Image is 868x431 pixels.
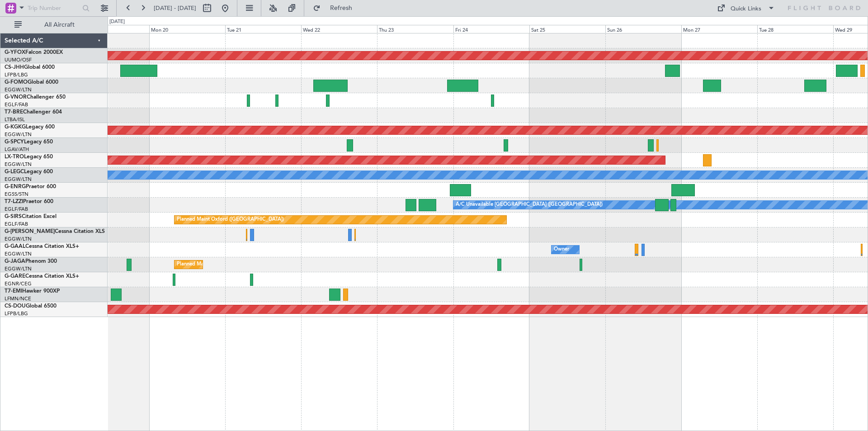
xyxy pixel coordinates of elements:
[5,214,57,219] a: G-SIRSCitation Excel
[5,184,26,189] span: G-ENRG
[5,191,28,198] a: EGSS/STN
[149,25,225,33] div: Mon 20
[5,146,29,153] a: LGAV/ATH
[5,206,28,213] a: EGLF/FAB
[322,5,360,11] span: Refresh
[177,258,319,271] div: Planned Maint [GEOGRAPHIC_DATA] ([GEOGRAPHIC_DATA])
[757,25,833,33] div: Tue 28
[5,65,55,70] a: CS-JHHGlobal 6000
[5,169,24,175] span: G-LEGC
[225,25,301,33] div: Tue 21
[5,236,32,242] a: EGGW/LTN
[109,18,125,26] div: [DATE]
[154,4,196,12] span: [DATE] - [DATE]
[5,161,32,168] a: EGGW/LTN
[5,303,26,309] span: CS-DOU
[456,198,603,212] div: A/C Unavailable [GEOGRAPHIC_DATA] ([GEOGRAPHIC_DATA])
[5,229,55,234] span: G-[PERSON_NAME]
[5,274,25,279] span: G-GARE
[5,109,62,115] a: T7-BREChallenger 604
[5,176,32,183] a: EGGW/LTN
[453,25,529,33] div: Fri 24
[5,50,25,55] span: G-YFOX
[5,124,55,130] a: G-KGKGLegacy 600
[5,101,28,108] a: EGLF/FAB
[377,25,453,33] div: Thu 23
[5,251,32,257] a: EGGW/LTN
[712,1,779,15] button: Quick Links
[5,303,57,309] a: CS-DOUGlobal 6500
[5,295,31,302] a: LFMN/NCE
[5,310,28,317] a: LFPB/LBG
[5,244,25,249] span: G-GAAL
[529,25,605,33] div: Sat 25
[5,95,27,100] span: G-VNOR
[5,169,53,175] a: G-LEGCLegacy 600
[5,289,60,294] a: T7-EMIHawker 900XP
[301,25,377,33] div: Wed 22
[681,25,757,33] div: Mon 27
[731,5,761,14] div: Quick Links
[5,139,24,145] span: G-SPCY
[5,95,66,100] a: G-VNORChallenger 650
[5,71,28,78] a: LFPB/LBG
[5,131,32,138] a: EGGW/LTN
[5,154,24,160] span: LX-TRO
[5,80,58,85] a: G-FOMOGlobal 6000
[5,154,53,160] a: LX-TROLegacy 650
[5,265,32,272] a: EGGW/LTN
[73,25,149,33] div: Sun 19
[5,221,28,227] a: EGLF/FAB
[24,22,95,28] span: All Aircraft
[5,199,23,204] span: T7-LZZI
[5,57,32,63] a: UUMO/OSF
[28,1,80,15] input: Trip Number
[5,259,25,264] span: G-JAGA
[5,280,32,287] a: EGNR/CEG
[554,243,569,256] div: Owner
[5,50,63,55] a: G-YFOXFalcon 2000EX
[5,259,57,264] a: G-JAGAPhenom 300
[5,116,25,123] a: LTBA/ISL
[605,25,681,33] div: Sun 26
[5,80,28,85] span: G-FOMO
[177,213,284,227] div: Planned Maint Oxford ([GEOGRAPHIC_DATA])
[5,139,53,145] a: G-SPCYLegacy 650
[5,86,32,93] a: EGGW/LTN
[10,18,98,32] button: All Aircraft
[5,289,22,294] span: T7-EMI
[309,1,363,15] button: Refresh
[5,109,23,115] span: T7-BRE
[5,184,56,189] a: G-ENRGPraetor 600
[5,65,24,70] span: CS-JHH
[5,274,79,279] a: G-GARECessna Citation XLS+
[5,214,22,219] span: G-SIRS
[5,199,53,204] a: T7-LZZIPraetor 600
[5,124,26,130] span: G-KGKG
[5,244,79,249] a: G-GAALCessna Citation XLS+
[5,229,105,234] a: G-[PERSON_NAME]Cessna Citation XLS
